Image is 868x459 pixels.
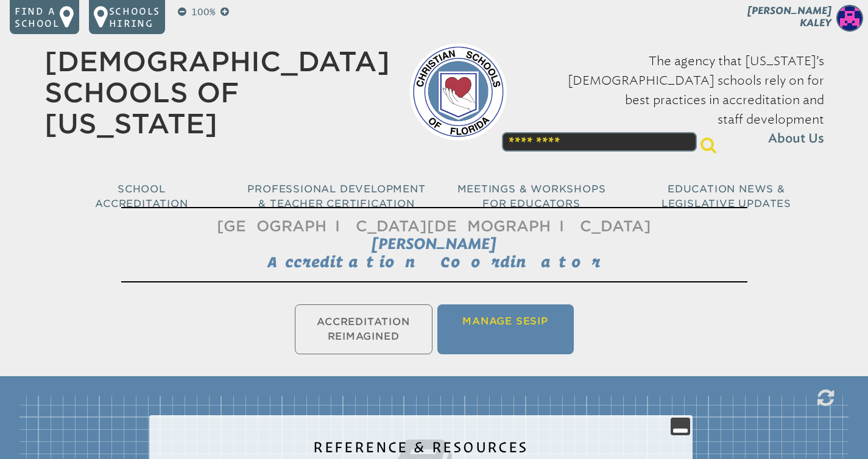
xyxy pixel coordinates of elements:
[372,235,496,253] span: [PERSON_NAME]
[437,304,574,354] li: Manage SESIP
[15,5,60,29] p: Find a school
[662,183,791,209] span: Education News & Legislative Updates
[457,183,606,209] span: Meetings & Workshops for Educators
[526,51,824,149] p: The agency that [US_STATE]’s [DEMOGRAPHIC_DATA] schools rely on for best practices in accreditati...
[189,5,218,19] p: 100%
[836,5,863,32] img: 0cb8f047f0488774d80b7835bcc4b2bf
[247,183,425,209] span: Professional Development & Teacher Certification
[768,129,824,149] span: About Us
[44,46,390,139] a: [DEMOGRAPHIC_DATA] Schools of [US_STATE]
[747,5,831,29] span: [PERSON_NAME] Kaley
[109,5,160,29] p: Schools Hiring
[267,253,601,270] span: Accreditation Coordinator
[409,43,507,141] img: csf-logo-web-colors.png
[95,183,188,209] span: School Accreditation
